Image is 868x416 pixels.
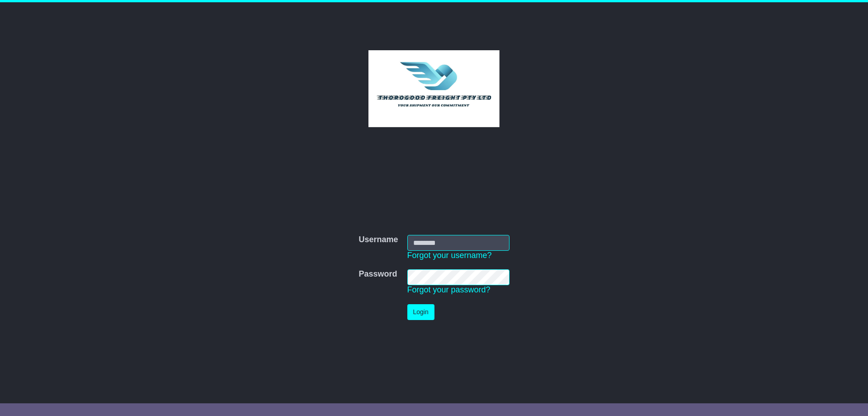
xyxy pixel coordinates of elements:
[407,304,434,320] button: Login
[407,251,492,260] a: Forgot your username?
[359,235,398,245] label: Username
[407,285,491,294] a: Forgot your password?
[359,269,397,279] label: Password
[368,50,500,127] img: Thorogood Freight Pty Ltd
